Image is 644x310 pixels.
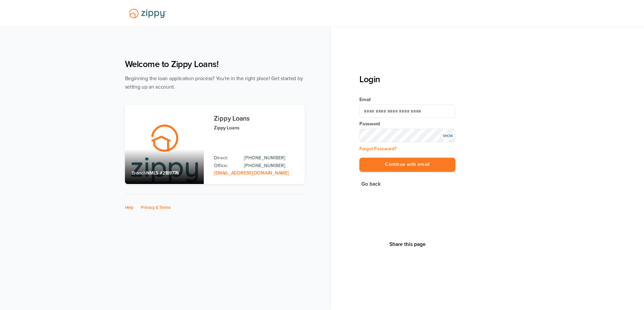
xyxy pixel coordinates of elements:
label: Password [359,121,455,127]
h1: Welcome to Zippy Loans! [125,59,305,69]
a: Forgot Password? [359,146,396,152]
h3: Login [359,74,455,85]
div: SHOW [441,133,454,139]
button: Go back [359,180,383,189]
a: Privacy & Terms [141,205,171,210]
label: Email [359,96,455,103]
a: Email Address: zippyguide@zippymh.com [214,170,289,176]
h3: Zippy Loans [214,115,298,122]
p: Direct: [214,154,237,162]
input: Email Address [359,104,455,118]
input: Input Password [359,129,455,142]
a: Direct Phone: 512-975-2947 [244,154,298,162]
button: Continue with email [359,158,455,172]
button: Share This Page [387,241,428,248]
a: Help [125,205,134,210]
a: Office Phone: 512-975-2947 [244,162,298,169]
span: Branch [132,170,147,176]
p: Zippy Loans [214,124,298,132]
span: Beginning the loan application process? You're in the right place! Get started by setting up an a... [125,75,303,90]
img: Lender Logo [125,6,170,21]
span: NMLS #2189776 [146,170,179,176]
p: Office: [214,162,237,169]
